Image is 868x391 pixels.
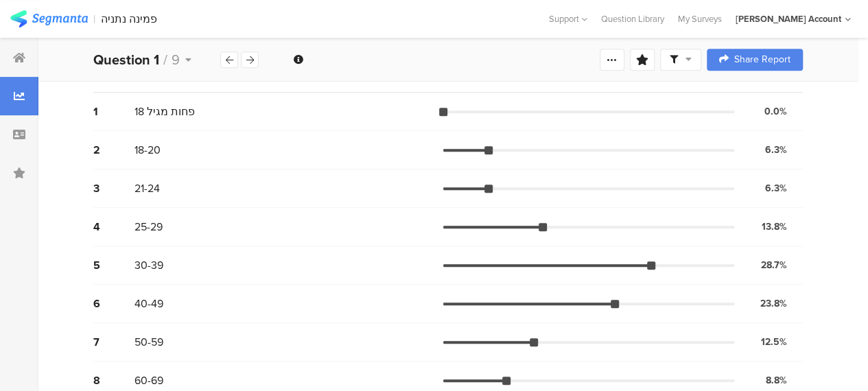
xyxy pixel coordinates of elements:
div: 6.3% [765,181,787,195]
span: Share Report [734,55,790,64]
div: 8.8% [766,373,787,388]
div: [PERSON_NAME] Account [736,12,841,25]
div: 0.0% [764,104,787,119]
div: 5 [93,257,134,273]
img: segmanta logo [10,10,88,27]
span: 50-59 [134,334,163,350]
span: 21-24 [134,180,160,196]
div: 6 [93,296,134,311]
div: 7 [93,334,134,350]
div: 4 [93,219,134,235]
span: 30-39 [134,257,163,273]
div: 8 [93,372,134,388]
div: 28.7% [761,258,787,272]
div: Support [549,8,587,29]
div: 13.8% [762,220,787,234]
div: | [93,11,95,27]
span: 60-69 [134,372,163,388]
div: פמינה נתניה [101,12,157,25]
div: 3 [93,180,134,196]
div: 12.5% [761,335,787,349]
div: 2 [93,142,134,158]
b: Question 1 [93,49,159,70]
a: My Surveys [671,12,729,25]
div: 23.8% [760,296,787,311]
a: Question Library [594,12,671,25]
span: 25-29 [134,219,163,235]
div: 6.3% [765,143,787,157]
div: 1 [93,104,134,119]
span: / [163,49,167,70]
span: 9 [172,49,180,70]
span: פחות מגיל 18 [134,104,195,119]
span: 18-20 [134,142,161,158]
span: 40-49 [134,296,163,311]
